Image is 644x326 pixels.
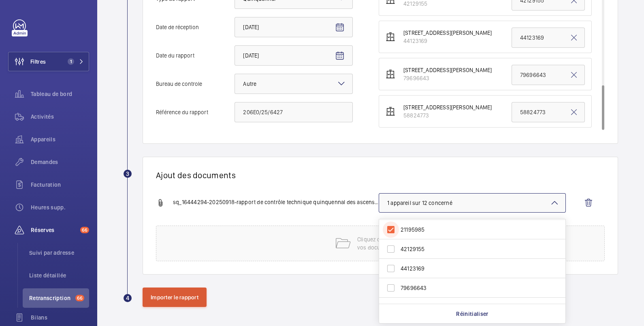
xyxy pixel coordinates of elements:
span: Réserves [31,226,77,234]
span: Filtres [30,58,46,66]
input: Réf. apparaissant sur le document [512,102,585,122]
div: 3 [124,170,132,178]
span: 1 appareil sur 12 concerné [387,199,557,207]
span: 1 [68,58,74,65]
span: Date du rapport [156,53,235,58]
div: 58824773 [403,111,492,119]
input: Date du rapportOpen calendar [235,45,353,66]
span: 66 [80,227,89,233]
div: 79696643 [403,74,492,82]
span: Activités [31,113,89,121]
p: Réinitialiser [456,310,488,318]
span: Heures supp. [31,203,89,211]
span: Référence du rapport [156,109,235,115]
span: 66 [75,295,84,301]
div: 44123169 [403,37,492,45]
input: Date de réceptionOpen calendar [235,17,353,37]
span: 21195985 [401,226,545,234]
button: Open calendar [330,46,350,66]
span: Facturation [31,181,89,189]
img: elevator.svg [386,69,395,79]
span: Suivi par adresse [29,249,89,257]
span: 58824773 [401,303,545,311]
span: Tableau de bord [31,90,89,98]
input: Réf. apparaissant sur le document [512,28,585,48]
button: Filtres1 [8,52,89,71]
div: [STREET_ADDRESS][PERSON_NAME] [403,103,492,111]
input: Réf. apparaissant sur le document [512,65,585,85]
span: Retranscription [29,294,72,302]
div: [STREET_ADDRESS][PERSON_NAME] [403,29,492,37]
p: Cliquez ou faites glisser vos documents PDF [357,235,426,251]
span: Appareils [31,135,89,143]
button: Importer le rapport [143,288,207,307]
div: [STREET_ADDRESS][PERSON_NAME] [403,66,492,74]
img: elevator.svg [386,107,395,116]
input: Référence du rapport [235,102,353,122]
span: Bilans [31,313,89,322]
span: 79696643 [401,284,545,292]
div: 4 [124,294,132,302]
h1: Ajout des documents [156,170,605,180]
span: 44123169 [401,264,545,273]
span: Demandes [31,158,89,166]
button: 1 appareil sur 12 concerné [379,193,566,213]
span: Date de réception [156,24,235,30]
span: sq_16444294-20250918-rapport de contrôle technique quinquennal des ascenseurs.pdf [173,198,379,208]
button: Open calendar [330,18,350,37]
span: Bureau de controle [156,81,235,87]
span: 42129155 [401,245,545,253]
img: elevator.svg [386,32,395,42]
span: Liste détaillée [29,271,89,279]
span: Autre [243,81,256,87]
